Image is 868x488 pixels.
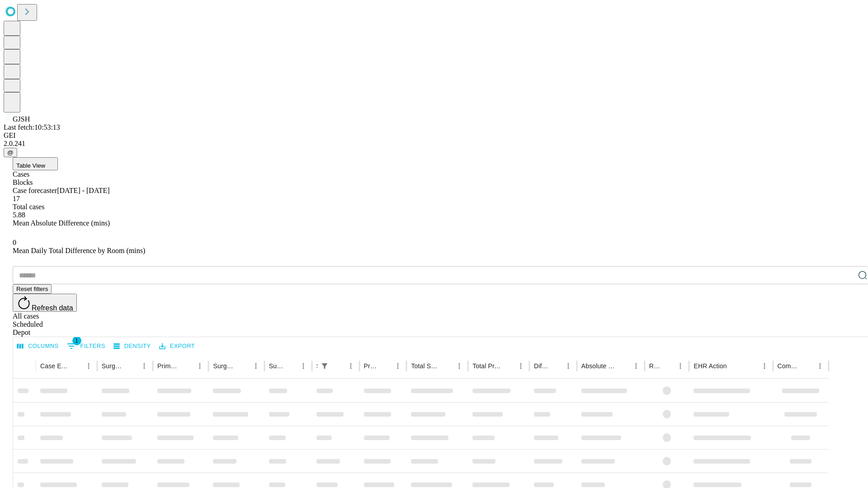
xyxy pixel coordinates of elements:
div: Comments [778,362,800,370]
button: Menu [562,360,575,372]
button: Sort [125,360,138,372]
button: Refresh data [13,294,77,312]
span: Refresh data [32,304,73,312]
span: 17 [13,195,20,202]
button: Sort [379,360,392,372]
button: Sort [181,360,193,372]
button: Menu [392,360,404,372]
span: @ [7,149,14,156]
button: Table View [13,157,58,170]
div: GEI [4,131,864,140]
button: Menu [193,360,206,372]
div: Total Predicted Duration [472,362,501,370]
button: Menu [674,360,687,372]
div: 2.0.241 [4,140,864,148]
span: Last fetch: 10:53:13 [4,123,60,131]
div: Predicted In Room Duration [364,362,378,370]
button: @ [4,148,17,157]
button: Density [111,339,153,353]
span: Mean Daily Total Difference by Room (mins) [13,247,145,254]
span: Reset filters [16,286,48,292]
div: EHR Action [693,362,726,370]
button: Sort [801,360,814,372]
button: Menu [297,360,310,372]
button: Sort [440,360,453,372]
button: Menu [138,360,151,372]
button: Menu [758,360,771,372]
div: Surgery Date [269,362,283,370]
button: Menu [814,360,826,372]
button: Export [157,339,197,353]
div: Absolute Difference [581,362,616,370]
span: 0 [13,239,16,246]
span: Mean Absolute Difference (mins) [13,219,110,227]
button: Sort [661,360,674,372]
span: [DATE] - [DATE] [57,187,109,194]
span: GJSH [13,115,30,123]
button: Menu [514,360,527,372]
div: Resolved in EHR [649,362,661,370]
button: Sort [237,360,250,372]
div: Difference [534,362,548,370]
button: Select columns [15,339,61,353]
button: Menu [82,360,95,372]
div: 1 active filter [318,360,331,372]
span: 5.88 [13,211,25,219]
button: Reset filters [13,284,52,294]
button: Show filters [318,360,331,372]
span: Case forecaster [13,187,57,194]
button: Menu [250,360,262,372]
button: Menu [344,360,357,372]
button: Sort [728,360,741,372]
button: Sort [502,360,514,372]
button: Show filters [65,339,108,353]
button: Sort [332,360,344,372]
span: 1 [72,336,81,345]
button: Sort [549,360,562,372]
button: Sort [70,360,82,372]
button: Menu [453,360,466,372]
span: Total cases [13,203,44,211]
button: Menu [630,360,642,372]
button: Sort [617,360,630,372]
div: Scheduled In Room Duration [316,362,317,370]
div: Surgery Name [213,362,236,370]
button: Sort [284,360,297,372]
div: Surgeon Name [102,362,124,370]
span: Table View [16,162,45,169]
div: Total Scheduled Duration [411,362,439,370]
div: Case Epic Id [40,362,69,370]
div: Primary Service [157,362,180,370]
